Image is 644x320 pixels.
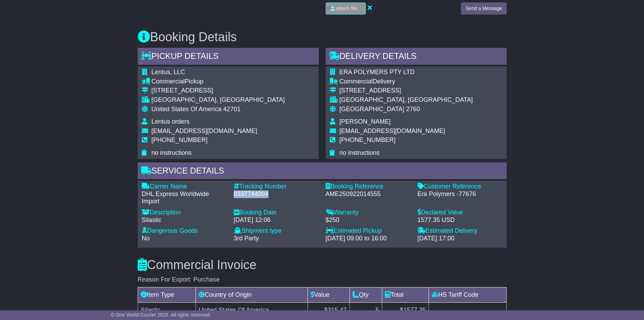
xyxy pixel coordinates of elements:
td: HS Tariff Code [429,287,506,302]
td: Total [382,287,429,302]
td: 5 [350,302,382,318]
td: $1577.35 [382,302,429,318]
span: 3rd Party [234,235,259,242]
span: 42701 [223,106,241,113]
div: Service Details [138,162,507,181]
span: no instructions [340,149,380,156]
h3: Commercial Invoice [138,258,507,272]
td: Country of Origin [196,287,308,302]
div: Delivery Details [326,48,507,66]
div: [DATE] 17:00 [418,235,503,242]
span: © One World Courier 2025. All rights reserved. [111,312,211,318]
span: [GEOGRAPHIC_DATA] [340,106,404,113]
span: United States Of America [152,106,222,113]
div: Pickup Details [138,48,319,66]
button: Send a Message [461,2,506,15]
div: [STREET_ADDRESS] [340,87,473,95]
span: [EMAIL_ADDRESS][DOMAIN_NAME] [152,127,257,134]
td: Silastic [138,302,196,318]
span: [PHONE_NUMBER] [340,136,396,143]
td: Item Type [138,287,196,302]
div: Dangerous Goods [142,227,227,235]
div: [DATE] 12:06 [234,216,319,224]
span: [PHONE_NUMBER] [152,136,208,143]
div: Shipment type [234,227,319,235]
div: Era Polymers -77676 [418,190,503,198]
span: 2760 [406,106,420,113]
div: AME250922014555 [326,190,411,198]
h3: Booking Details [138,30,507,44]
span: Lentus orders [152,118,190,125]
span: No [142,235,150,242]
div: [DATE] 09:00 to 16:00 [326,235,411,242]
div: Booking Date [234,209,319,216]
span: Lentus, LLC [152,69,185,75]
div: Declared Value [418,209,503,216]
span: [PERSON_NAME] [340,118,391,125]
div: DHL Express Worldwide Import [142,190,227,205]
div: 8337744004 [234,190,319,198]
span: Commercial [340,78,373,85]
td: $315.47 [308,302,350,318]
div: Silastic [142,216,227,224]
div: Warranty [326,209,411,216]
span: [EMAIL_ADDRESS][DOMAIN_NAME] [340,127,445,134]
div: Estimated Delivery [418,227,503,235]
td: United States Of America [196,302,308,318]
span: no instructions [152,149,192,156]
div: Customer Reference [418,183,503,190]
div: Carrier Name [142,183,227,190]
td: Qty [350,287,382,302]
div: Tracking Number [234,183,319,190]
div: 1577.35 USD [418,216,503,224]
span: ERA POLYMERS PTY LTD [340,69,415,75]
div: $250 [326,216,411,224]
td: Value [308,287,350,302]
div: Description [142,209,227,216]
div: [STREET_ADDRESS] [152,87,285,95]
div: Reason For Export: Purchase [138,276,507,284]
div: Estimated Pickup [326,227,411,235]
div: [GEOGRAPHIC_DATA], [GEOGRAPHIC_DATA] [340,96,473,104]
div: Pickup [152,78,285,86]
span: Commercial [152,78,185,85]
div: [GEOGRAPHIC_DATA], [GEOGRAPHIC_DATA] [152,96,285,104]
div: Booking Reference [326,183,411,190]
div: Delivery [340,78,473,86]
